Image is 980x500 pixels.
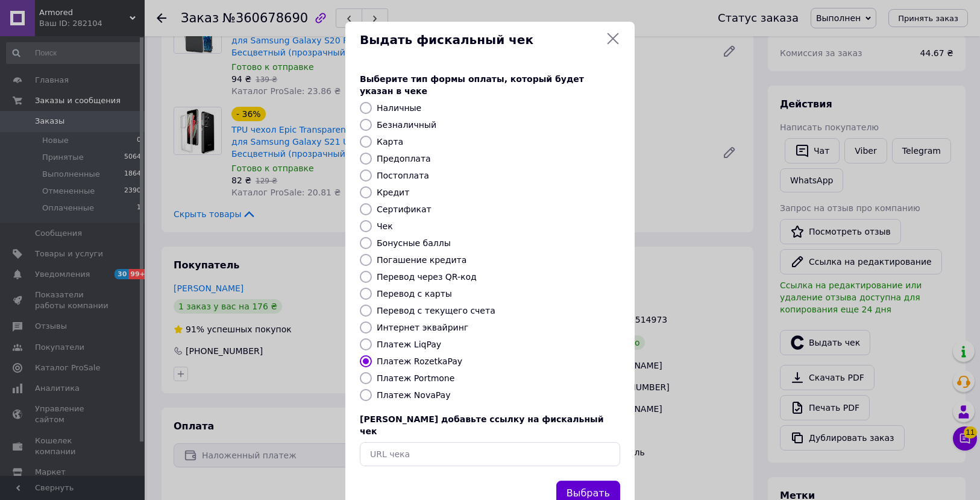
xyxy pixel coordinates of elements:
[377,171,429,180] label: Постоплата
[377,340,441,349] label: Платеж LiqPay
[377,390,450,400] label: Платеж NovaPay
[360,31,601,49] span: Выдать фискальный чек
[377,137,403,147] label: Карта
[377,221,393,231] label: Чек
[377,103,421,113] label: Наличные
[377,323,468,332] label: Интернет эквайринг
[377,306,495,315] label: Перевод с текущего счета
[377,238,451,248] label: Бонусные баллы
[377,289,452,299] label: Перевод с карты
[377,255,466,265] label: Погашение кредита
[377,373,454,383] label: Платеж Portmone
[377,120,436,130] label: Безналичный
[360,442,620,466] input: URL чека
[377,356,462,366] label: Платеж RozetkaPay
[377,272,477,282] label: Перевод через QR-код
[360,74,584,96] span: Выберите тип формы оплаты, который будет указан в чеке
[377,154,431,163] label: Предоплата
[377,188,409,197] label: Кредит
[360,414,604,436] span: [PERSON_NAME] добавьте ссылку на фискальный чек
[377,204,432,214] label: Сертификат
